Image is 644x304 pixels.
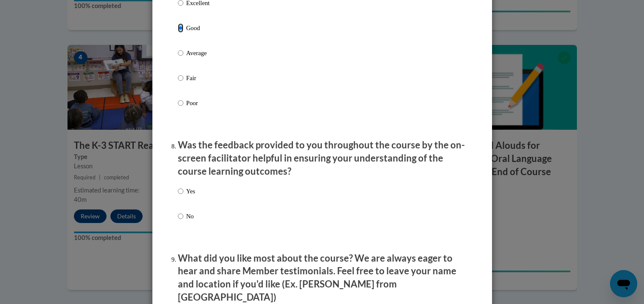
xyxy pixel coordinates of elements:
p: No [186,212,195,221]
input: Average [178,48,183,58]
p: Fair [186,73,210,83]
input: Good [178,23,183,33]
p: Yes [186,187,195,196]
p: What did you like most about the course? We are always eager to hear and share Member testimonial... [178,252,467,304]
p: Was the feedback provided to you throughout the course by the on-screen facilitator helpful in en... [178,139,467,178]
input: Poor [178,98,183,108]
p: Average [186,48,210,58]
input: Yes [178,187,183,196]
p: Poor [186,98,210,108]
p: Good [186,23,210,33]
input: No [178,212,183,221]
input: Fair [178,73,183,83]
